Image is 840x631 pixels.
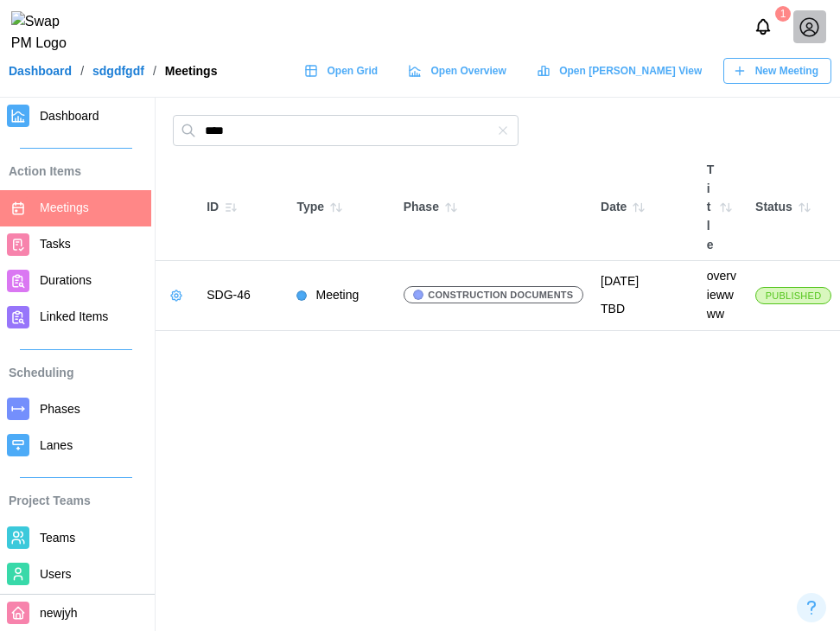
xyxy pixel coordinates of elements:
div: Type [296,195,385,220]
img: Swap PM Logo [11,11,81,54]
a: Open [PERSON_NAME] View [528,58,715,84]
span: Open Grid [327,59,378,83]
span: Open Overview [430,59,506,83]
a: Open Overview [399,58,519,84]
span: Tasks [40,237,71,251]
div: Date [601,195,690,220]
div: TBD [601,300,690,319]
div: / [80,65,84,77]
span: Phases [40,402,80,416]
span: Lanes [40,438,73,452]
span: newjyh [40,606,78,620]
span: Durations [40,273,92,287]
div: [DATE] [601,272,690,291]
span: Linked Items [40,309,108,323]
a: Open Grid [296,58,391,84]
div: 1 [775,6,791,22]
span: Open [PERSON_NAME] View [559,59,702,83]
div: Phase [404,195,583,220]
td: SDG-46 [198,261,288,330]
div: ID [207,195,279,220]
div: Meeting [315,286,359,305]
div: Status [755,195,831,220]
div: Meetings [165,65,218,77]
button: Notifications [748,12,778,41]
div: / [153,65,156,77]
span: Users [40,567,72,581]
span: Published [766,288,822,303]
span: Construction Documents [428,287,573,303]
a: Dashboard [9,65,72,77]
td: overviewwww [698,261,747,330]
span: Meetings [40,201,89,214]
div: Title [707,161,738,254]
span: Dashboard [40,109,99,123]
span: Teams [40,531,75,545]
span: New Meeting [755,59,818,83]
a: sdgdfgdf [92,65,144,77]
button: New Meeting [723,58,831,84]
